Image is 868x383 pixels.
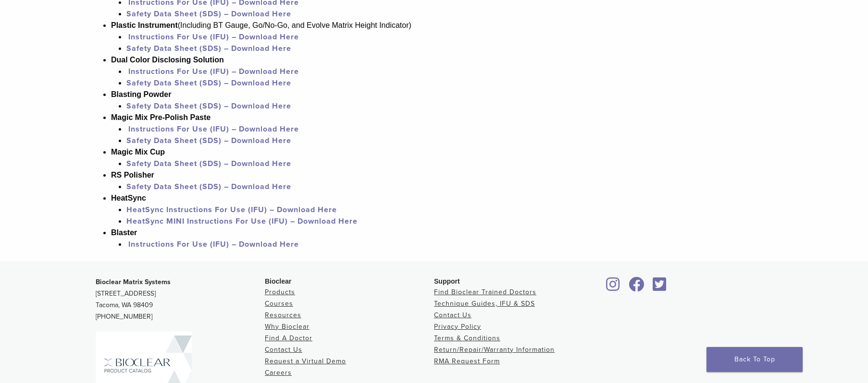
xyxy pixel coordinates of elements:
a: Return/Repair/Warranty Information [434,346,555,354]
a: Safety Data Sheet (SDS) – Download Here [126,78,291,88]
a: Contact Us [434,311,471,319]
a: Safety Data Sheet (SDS) – Download Here [126,159,291,168]
a: Request a Virtual Demo [265,357,346,365]
a: Why Bioclear [265,323,310,331]
a: Resources [265,311,301,319]
a: Contact Us [265,346,302,354]
strong: Dual Color Disclosing Solution [111,56,224,64]
a: HeatSync Instructions For Use (IFU) – Download Here [126,205,337,215]
a: Instructions For Use (IFU) – Download Here [128,124,299,134]
strong: Plastic Instrument [111,21,178,29]
a: Terms & Conditions [434,334,500,342]
span: Bioclear [265,277,291,285]
span: Support [434,277,460,285]
a: Safety Data Sheet (SDS) – Download Here [126,136,291,145]
a: Back To Top [707,347,803,372]
a: Safety Data Sheet (SDS) – Download Here [126,182,291,191]
a: Technique Guides, IFU & SDS [434,299,535,308]
a: Products [265,288,295,296]
strong: Magic Mix Pre-Polish Paste [111,113,211,121]
a: RMA Request Form [434,357,500,365]
a: Find Bioclear Trained Doctors [434,288,536,296]
p: [STREET_ADDRESS] Tacoma, WA 98409 [PHONE_NUMBER] [96,276,265,323]
a: Safety Data Sheet (SDS) – Download Here [126,44,291,53]
a: Courses [265,299,293,308]
strong: RS Polisher [111,171,154,179]
a: Bioclear [649,283,670,292]
a: Bioclear [603,283,623,292]
strong: HeatSync [111,194,146,202]
a: Safety Data Sheet (SDS) – Download Here [126,9,291,19]
strong: Bioclear Matrix Systems [96,278,171,286]
strong: Blaster [111,228,137,237]
a: Instructions For Use (IFU) – Download Here [128,32,299,42]
a: Safety Data Sheet (SDS) – Download Here [126,101,291,111]
a: Bioclear [625,283,647,292]
a: Privacy Policy [434,323,481,331]
a: HeatSync MINI Instructions For Use (IFU) – Download Here [126,216,358,226]
a: Careers [265,369,292,377]
a: Find A Doctor [265,334,312,342]
a: Instructions For Use (IFU) – Download Here [128,239,299,249]
strong: Blasting Powder [111,90,171,98]
strong: Magic Mix Cup [111,148,165,156]
a: Instructions For Use (IFU) – Download Here [128,67,299,76]
li: (Including BT Gauge, Go/No-Go, and Evolve Matrix Height Indicator) [111,20,780,54]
